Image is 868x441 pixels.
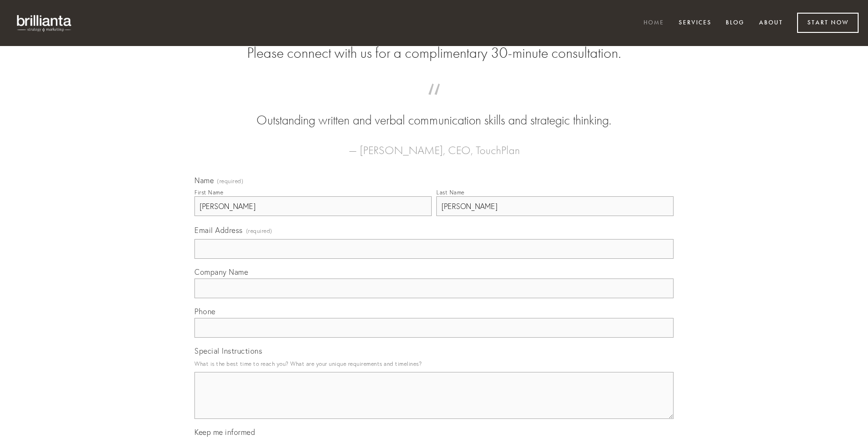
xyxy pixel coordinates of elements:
[194,189,223,196] div: First Name
[194,357,674,370] p: What is the best time to reach you? What are your unique requirements and timelines?
[194,307,216,316] span: Phone
[753,15,789,31] a: About
[209,93,659,130] blockquote: Outstanding written and verbal communication skills and strategic thinking.
[9,9,80,37] img: brillianta - research, strategy, marketing
[217,178,243,184] span: (required)
[637,15,670,31] a: Home
[436,189,465,196] div: Last Name
[194,176,214,185] span: Name
[194,225,243,235] span: Email Address
[194,427,255,437] span: Keep me informed
[246,224,272,237] span: (required)
[797,13,859,33] a: Start Now
[720,15,751,31] a: Blog
[194,267,248,277] span: Company Name
[209,130,659,160] figcaption: — [PERSON_NAME], CEO, TouchPlan
[194,346,262,356] span: Special Instructions
[209,93,659,111] span: “
[194,44,674,62] h2: Please connect with us for a complimentary 30-minute consultation.
[673,15,718,31] a: Services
